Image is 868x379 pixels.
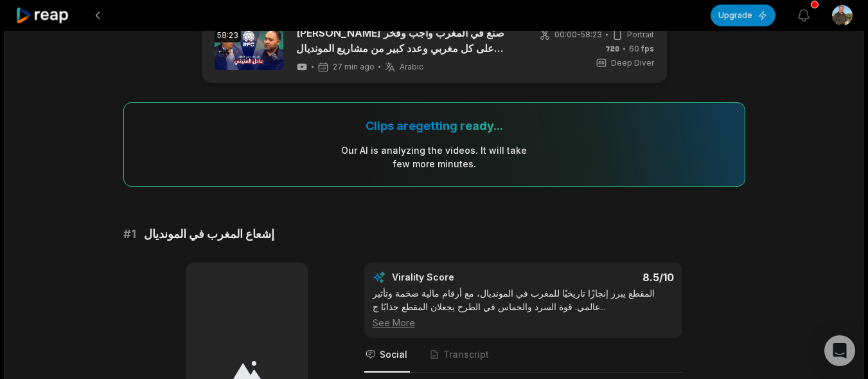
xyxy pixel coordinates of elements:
span: Portrait [627,29,654,41]
span: 60 [629,43,654,55]
div: المقطع يبرز إنجازًا تاريخيًا للمغرب في المونديال، مع أرقام مالية ضخمة وتأثير عالمي. قوة السرد وال... [373,286,674,329]
a: [PERSON_NAME] صنع في المغرب واجب وفخر على كل مغربي وعدد كبير من مشاريع المونديال بشركات وأيادي مغ... [296,25,518,56]
nav: Tabs [364,338,682,373]
div: 8.5 /10 [536,271,674,284]
span: إشعاع المغرب في المونديال [144,225,274,243]
span: # 1 [123,225,136,243]
div: Clips are getting ready... [366,118,503,133]
span: fps [641,44,654,53]
span: Social [380,348,407,361]
span: Deep Diver [611,57,654,69]
div: See More [373,316,674,329]
button: Upgrade [711,5,775,26]
span: Arabic [400,62,423,72]
span: 27 min ago [333,62,375,72]
span: 00:00 - 58:23 [554,29,602,41]
div: Open Intercom Messenger [824,335,855,366]
div: Our AI is analyzing the video s . It will take few more minutes. [341,143,527,171]
span: Transcript [443,348,489,361]
div: Virality Score [392,271,530,284]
